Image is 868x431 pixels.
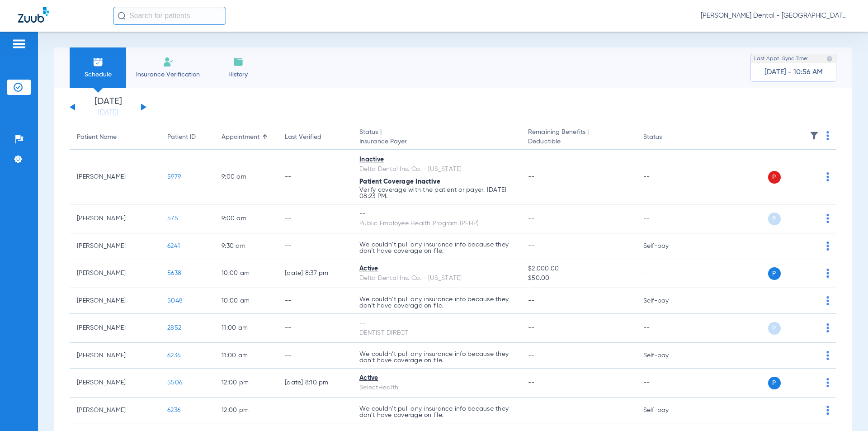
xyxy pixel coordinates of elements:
[636,398,697,423] td: Self-pay
[167,174,181,180] span: 5979
[359,242,514,254] p: We couldn’t pull any insurance info because they don’t have coverage on file.
[214,233,278,259] td: 9:30 AM
[636,259,697,288] td: --
[528,243,535,249] span: --
[118,12,126,20] img: Search Icon
[18,7,49,23] img: Zuub Logo
[636,233,697,259] td: Self-pay
[222,133,259,142] div: Appointment
[826,131,829,140] img: group-dot-blue.svg
[823,388,868,431] div: Chat Widget
[826,214,829,223] img: group-dot-blue.svg
[826,242,829,251] img: group-dot-blue.svg
[70,343,160,369] td: [PERSON_NAME]
[278,369,352,398] td: [DATE] 8:10 PM
[70,259,160,288] td: [PERSON_NAME]
[768,213,781,225] span: P
[70,288,160,314] td: [PERSON_NAME]
[826,172,829,181] img: group-dot-blue.svg
[636,288,697,314] td: Self-pay
[278,259,352,288] td: [DATE] 8:37 PM
[826,269,829,278] img: group-dot-blue.svg
[12,38,26,49] img: hamburger-icon
[359,264,514,274] div: Active
[826,56,833,62] img: last sync help info
[214,369,278,398] td: 12:00 PM
[701,11,850,20] span: [PERSON_NAME] Dental - [GEOGRAPHIC_DATA]
[81,97,135,117] li: [DATE]
[70,369,160,398] td: [PERSON_NAME]
[214,398,278,423] td: 12:00 PM
[359,187,514,199] p: Verify coverage with the patient or payer. [DATE] 08:23 PM.
[636,343,697,369] td: Self-pay
[81,108,135,117] a: [DATE]
[214,150,278,204] td: 9:00 AM
[70,398,160,423] td: [PERSON_NAME]
[768,322,781,335] span: P
[636,150,697,204] td: --
[167,407,180,413] span: 6236
[754,54,808,63] span: Last Appt. Sync Time:
[278,288,352,314] td: --
[278,398,352,423] td: --
[77,133,117,142] div: Patient Name
[167,133,196,142] div: Patient ID
[278,204,352,233] td: --
[352,125,521,150] th: Status |
[359,219,514,228] div: Public Employee Health Program (PEHP)
[528,215,535,222] span: --
[167,325,181,331] span: 2852
[359,383,514,393] div: SelectHealth
[768,377,781,389] span: P
[636,204,697,233] td: --
[528,298,535,304] span: --
[167,270,181,276] span: 5638
[278,343,352,369] td: --
[359,406,514,418] p: We couldn’t pull any insurance info because they don’t have coverage on file.
[810,131,819,140] img: filter.svg
[93,57,104,67] img: Schedule
[285,133,345,142] div: Last Verified
[278,150,352,204] td: --
[359,155,514,165] div: Inactive
[214,259,278,288] td: 10:00 AM
[167,379,182,386] span: 5506
[214,314,278,343] td: 11:00 AM
[528,264,628,274] span: $2,000.00
[76,70,119,79] span: Schedule
[359,179,440,185] span: Patient Coverage Inactive
[636,314,697,343] td: --
[359,274,514,283] div: Delta Dental Ins. Co. - [US_STATE]
[278,233,352,259] td: --
[528,379,535,386] span: --
[167,215,178,222] span: 575
[764,68,823,77] span: [DATE] - 10:56 AM
[113,7,226,25] input: Search for patients
[233,57,244,67] img: History
[77,133,153,142] div: Patient Name
[167,352,181,359] span: 6234
[528,274,628,283] span: $50.00
[167,298,183,304] span: 5048
[636,125,697,150] th: Status
[528,407,535,413] span: --
[359,351,514,364] p: We couldn’t pull any insurance info because they don’t have coverage on file.
[768,267,781,280] span: P
[70,314,160,343] td: [PERSON_NAME]
[359,165,514,174] div: Delta Dental Ins. Co. - [US_STATE]
[163,57,174,67] img: Manual Insurance Verification
[133,70,203,79] span: Insurance Verification
[167,133,207,142] div: Patient ID
[285,133,321,142] div: Last Verified
[768,171,781,184] span: P
[167,243,180,249] span: 6241
[528,325,535,331] span: --
[359,296,514,309] p: We couldn’t pull any insurance info because they don’t have coverage on file.
[70,150,160,204] td: [PERSON_NAME]
[70,204,160,233] td: [PERSON_NAME]
[214,288,278,314] td: 10:00 AM
[222,133,270,142] div: Appointment
[528,352,535,359] span: --
[214,343,278,369] td: 11:00 AM
[359,328,514,338] div: DENTIST DIRECT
